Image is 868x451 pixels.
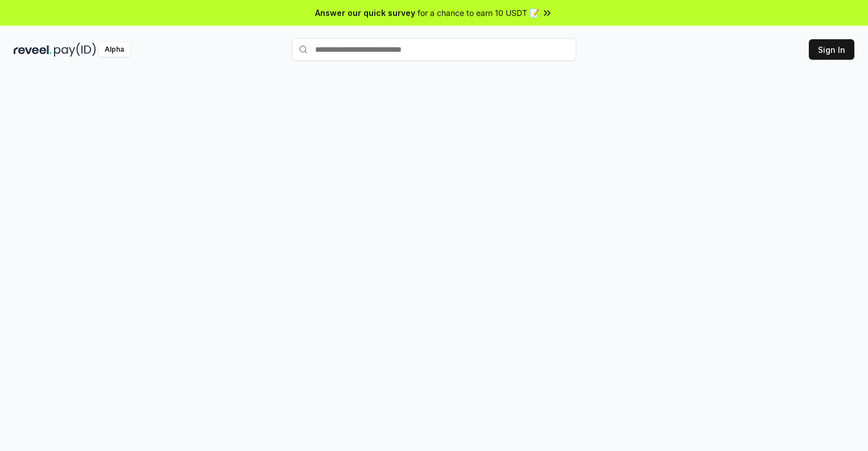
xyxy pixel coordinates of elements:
[809,39,854,60] button: Sign In
[418,7,539,19] span: for a chance to earn 10 USDT 📝
[315,7,415,19] span: Answer our quick survey
[54,43,96,57] img: pay_id
[98,43,130,57] div: Alpha
[14,43,52,57] img: reveel_dark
